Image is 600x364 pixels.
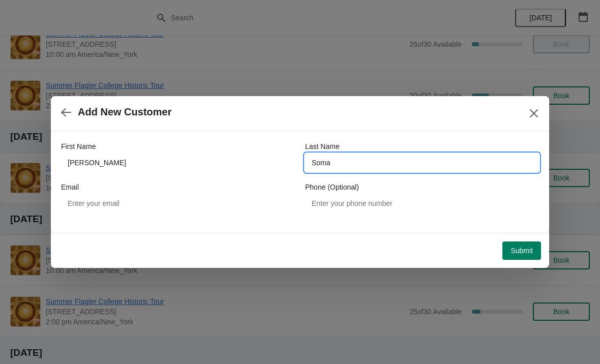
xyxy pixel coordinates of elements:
span: Submit [511,247,533,255]
button: Submit [502,241,541,260]
label: Last Name [305,141,340,151]
label: Phone (Optional) [305,182,359,192]
input: Smith [305,154,539,172]
button: Close [525,104,543,123]
h2: Add New Customer [78,106,171,118]
input: Enter your phone number [305,194,539,213]
label: First Name [61,141,96,151]
label: Email [61,182,79,192]
input: John [61,154,295,172]
input: Enter your email [61,194,295,213]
